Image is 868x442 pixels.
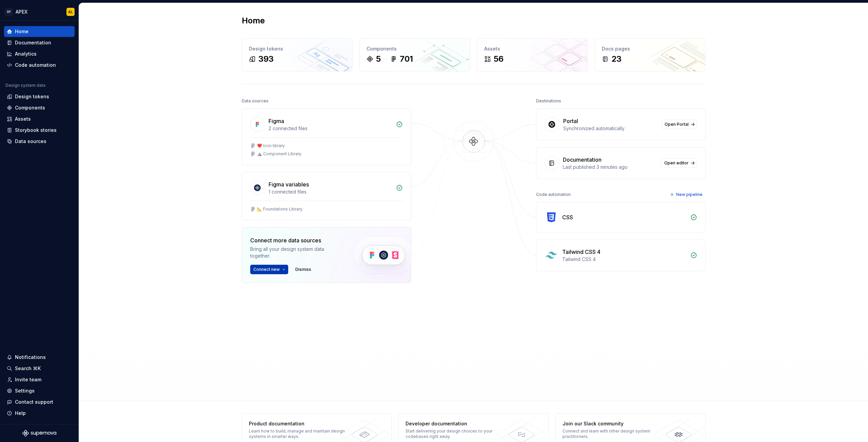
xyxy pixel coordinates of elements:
[563,125,657,132] div: Synchronized automatically
[15,93,49,100] div: Design tokens
[563,164,657,170] div: Last published 3 minutes ago
[242,96,269,106] div: Data sources
[269,180,309,188] div: Figma variables
[4,397,75,407] button: Contact support
[257,206,302,212] div: 📐 Foundations Library
[242,38,353,72] a: Design tokens393
[4,374,75,385] a: Invite team
[4,136,75,147] a: Data sources
[484,45,581,52] div: Assets
[664,160,689,166] span: Open editor
[562,213,573,221] div: CSS
[253,267,280,272] span: Connect new
[536,96,561,106] div: Destinations
[5,8,13,16] div: OF
[15,28,28,35] div: Home
[494,54,504,64] div: 56
[269,125,392,132] div: 2 connected files
[242,172,411,220] a: Figma variables1 connected files📐 Foundations Library
[15,138,46,145] div: Data sources
[367,45,463,52] div: Components
[4,125,75,136] a: Storybook stories
[359,38,470,72] a: Components5701
[1,4,77,19] button: OFAPEXAL
[292,265,314,274] button: Dismiss
[257,143,285,148] div: ❤️ Icon library
[406,428,504,439] div: Start delivering your design choices to your codebases right away.
[665,122,689,127] span: Open Portal
[406,420,504,427] div: Developer documentation
[536,190,571,199] div: Code automation
[563,156,601,164] div: Documentation
[4,91,75,102] a: Design tokens
[15,365,41,372] div: Search ⌘K
[15,410,26,417] div: Help
[22,430,56,437] svg: Supernova Logo
[662,120,697,129] a: Open Portal
[242,108,411,165] a: Figma2 connected files❤️ Icon library⛰️ Component Library
[595,38,706,72] a: Docs pages23
[4,102,75,113] a: Components
[250,265,288,274] button: Connect new
[15,387,35,394] div: Settings
[563,117,578,125] div: Portal
[602,45,698,52] div: Docs pages
[4,37,75,48] a: Documentation
[269,117,284,125] div: Figma
[4,352,75,363] button: Notifications
[562,248,600,256] div: Tailwind CSS 4
[242,15,265,26] h2: Home
[15,354,46,361] div: Notifications
[611,54,622,64] div: 23
[250,246,342,259] div: Bring all your design system data together.
[4,408,75,419] button: Help
[400,54,413,64] div: 701
[16,8,27,15] div: APEX
[563,428,661,439] div: Connect and learn with other design system practitioners.
[562,256,686,263] div: Tailwind CSS 4
[249,420,348,427] div: Product documentation
[4,114,75,124] a: Assets
[68,9,73,15] div: AL
[15,376,41,383] div: Invite team
[4,363,75,374] button: Search ⌘K
[295,267,311,272] span: Dismiss
[249,428,348,439] div: Learn how to build, manage and maintain design systems in smarter ways.
[249,45,346,52] div: Design tokens
[15,39,51,46] div: Documentation
[4,60,75,71] a: Code automation
[15,51,37,57] div: Analytics
[257,151,301,157] div: ⛰️ Component Library
[250,236,342,244] div: Connect more data sources
[668,190,706,199] button: New pipeline
[4,48,75,59] a: Analytics
[661,158,697,168] a: Open editor
[258,54,274,64] div: 393
[563,420,661,427] div: Join our Slack community
[676,192,703,197] span: New pipeline
[269,188,392,195] div: 1 connected files
[4,385,75,396] a: Settings
[15,62,56,68] div: Code automation
[15,399,53,405] div: Contact support
[15,127,57,134] div: Storybook stories
[15,104,45,111] div: Components
[4,26,75,37] a: Home
[477,38,588,72] a: Assets56
[376,54,381,64] div: 5
[15,116,31,122] div: Assets
[5,83,45,88] div: Design system data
